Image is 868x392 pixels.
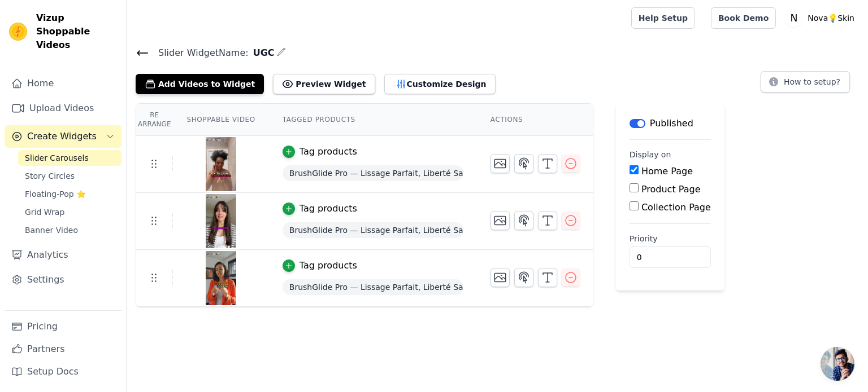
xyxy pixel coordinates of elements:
legend: Display on [630,149,671,160]
th: Actions [477,104,593,136]
div: Tag products [300,202,357,215]
a: Setup Docs [5,360,121,383]
span: Create Widgets [27,130,97,143]
span: Story Circles [25,170,75,182]
button: Tag products [283,202,357,215]
p: Published [650,117,693,130]
span: Slider Widget Name: [149,46,249,60]
a: Pricing [5,315,121,338]
span: BrushGlide Pro — Lissage Parfait, Liberté Sans Fil [283,165,463,181]
button: Tag products [283,145,357,158]
span: BrushGlide Pro — Lissage Parfait, Liberté Sans Fil [283,222,463,238]
a: Slider Carousels [18,150,121,166]
div: Tag products [300,259,357,272]
img: Vizup [9,23,27,41]
img: vizup-images-4e93.png [205,251,237,305]
span: Vizup Shoppable Videos [36,11,117,52]
a: Floating-Pop ⭐ [18,186,121,202]
a: Grid Wrap [18,204,121,220]
label: Home Page [641,166,693,177]
text: N [791,12,798,24]
a: Book Demo [711,7,776,29]
img: vizup-images-aca9.png [205,194,237,248]
button: Preview Widget [273,74,375,94]
a: Ouvrir le chat [821,347,854,381]
a: Help Setup [631,7,695,29]
span: Banner Video [25,224,78,236]
div: Tag products [300,145,357,158]
p: Nova💡Skin [803,8,859,28]
span: Floating-Pop ⭐ [25,188,86,200]
button: Customize Design [384,74,496,94]
button: Change Thumbnail [491,154,510,173]
span: Slider Carousels [25,152,89,164]
label: Product Page [641,184,701,195]
a: Settings [5,268,121,291]
div: Edit Name [277,45,286,60]
a: Story Circles [18,168,121,184]
span: Grid Wrap [25,206,64,218]
img: vizup-images-f50d.png [205,137,237,191]
a: Upload Videos [5,97,121,120]
a: How to setup? [761,79,850,90]
a: Banner Video [18,222,121,238]
span: UGC [249,46,275,60]
button: N Nova💡Skin [785,8,859,28]
a: Partners [5,338,121,360]
button: Tag products [283,259,357,272]
th: Shoppable Video [173,104,268,136]
a: Analytics [5,244,121,266]
button: Create Widgets [5,125,121,148]
button: How to setup? [761,71,850,93]
label: Collection Page [641,202,711,213]
th: Re Arrange [136,104,173,136]
th: Tagged Products [269,104,477,136]
button: Change Thumbnail [491,268,510,287]
button: Add Videos to Widget [136,74,264,94]
a: Home [5,72,121,95]
label: Priority [630,233,711,244]
span: BrushGlide Pro — Lissage Parfait, Liberté Sans Fil [283,279,463,295]
button: Change Thumbnail [491,211,510,230]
